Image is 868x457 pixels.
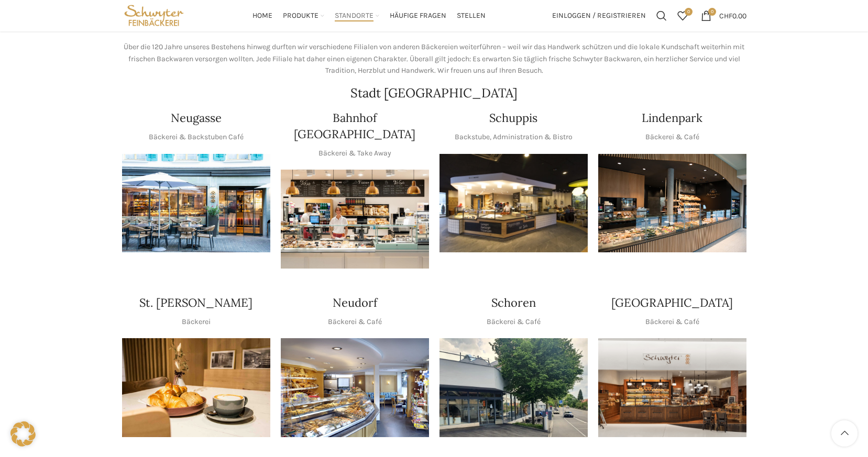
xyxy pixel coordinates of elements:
[685,8,693,16] span: 0
[672,5,693,26] div: Meine Wunschliste
[171,110,222,126] h4: Neugasse
[139,295,252,311] h4: St. [PERSON_NAME]
[390,11,446,21] span: Häufige Fragen
[390,5,446,26] a: Häufige Fragen
[122,10,186,19] a: Site logo
[252,5,272,26] a: Home
[696,5,752,26] a: 0 CHF0.00
[318,148,391,159] p: Bäckerei & Take Away
[457,5,486,26] a: Stellen
[122,87,746,99] h2: Stadt [GEOGRAPHIC_DATA]
[328,316,382,328] p: Bäckerei & Café
[719,11,746,20] bdi: 0.00
[440,154,588,253] img: 150130-Schwyter-013
[440,338,588,437] img: 0842cc03-b884-43c1-a0c9-0889ef9087d6 copy
[122,41,746,76] p: Über die 120 Jahre unseres Bestehens hinweg durften wir verschiedene Filialen von anderen Bäckere...
[611,295,733,311] h4: [GEOGRAPHIC_DATA]
[149,131,244,143] p: Bäckerei & Backstuben Café
[672,5,693,26] a: 0
[491,295,536,311] h4: Schoren
[281,338,429,437] div: 1 / 1
[122,154,270,253] img: Neugasse
[642,110,702,126] h4: Lindenpark
[645,131,699,143] p: Bäckerei & Café
[487,316,541,328] p: Bäckerei & Café
[455,131,573,143] p: Backstube, Administration & Bistro
[651,5,672,26] a: Suchen
[645,316,699,328] p: Bäckerei & Café
[283,5,324,26] a: Produkte
[457,11,486,21] span: Stellen
[281,170,429,269] div: 1 / 1
[281,110,429,142] h4: Bahnhof [GEOGRAPHIC_DATA]
[182,316,211,328] p: Bäckerei
[708,8,716,16] span: 0
[283,11,318,21] span: Produkte
[440,338,588,437] div: 1 / 1
[719,11,732,20] span: CHF
[281,170,429,269] img: Bahnhof St. Gallen
[333,295,377,311] h4: Neudorf
[831,420,858,447] a: Scroll to top button
[281,338,429,437] img: Neudorf_1
[122,338,270,437] div: 1 / 1
[335,11,373,21] span: Standorte
[252,11,272,21] span: Home
[122,338,270,437] img: schwyter-23
[598,338,746,437] div: 1 / 1
[440,154,588,253] div: 1 / 1
[489,110,537,126] h4: Schuppis
[547,5,651,26] a: Einloggen / Registrieren
[598,154,746,253] img: 017-e1571925257345
[598,154,746,253] div: 1 / 1
[552,12,646,19] span: Einloggen / Registrieren
[335,5,379,26] a: Standorte
[122,154,270,253] div: 1 / 1
[598,338,746,437] img: Schwyter-1800x900
[191,5,546,26] div: Main navigation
